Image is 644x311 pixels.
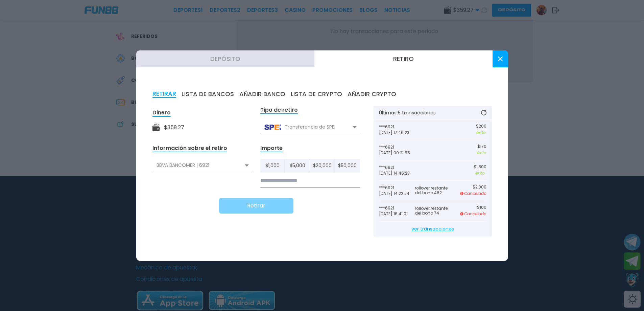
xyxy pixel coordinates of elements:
p: rollover restante del bono 74 [415,206,451,216]
button: $50,000 [335,159,360,173]
p: [DATE] 00:21:55 [379,151,433,155]
button: AÑADIR BANCO [239,90,285,98]
p: [DATE] 14:46:23 [379,171,433,176]
div: BBVA BANCOMER | 6921 [152,159,252,172]
button: LISTA DE BANCOS [182,90,234,98]
div: Dinero [152,109,171,117]
img: Transferencia de SPEI [264,125,281,130]
p: $ 2,000 [460,185,486,190]
div: Tipo de retiro [260,106,298,114]
p: $ 1,800 [474,164,486,169]
p: [DATE] 16:41:01 [379,212,415,216]
button: $20,000 [310,159,335,173]
p: éxito [476,130,486,136]
a: ver transacciones [379,221,486,237]
button: $5,000 [285,159,310,173]
p: [DATE] 17:46:23 [379,130,433,135]
p: Cancelado [460,211,486,217]
div: Importe [260,145,283,152]
p: $ 100 [460,205,486,210]
button: RETIRAR [152,90,176,98]
button: Retiro [314,50,493,67]
p: éxito [477,150,486,156]
p: Últimas 5 transacciones [379,110,436,115]
button: LISTA DE CRYPTO [291,90,342,98]
button: $1,000 [260,159,285,173]
div: Transferencia de SPEI [260,121,360,134]
div: Información sobre el retiro [152,145,227,152]
p: rollover restante del bono 462 [415,186,451,195]
p: [DATE] 14:22:24 [379,191,415,196]
button: Depósito [136,50,314,67]
button: AÑADIR CRYPTO [348,90,396,98]
button: Retirar [219,198,293,214]
p: $ 170 [477,144,486,149]
p: éxito [474,170,486,176]
div: $ 359.27 [164,124,184,132]
p: $ 200 [476,124,486,129]
p: Cancelado [460,191,486,197]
